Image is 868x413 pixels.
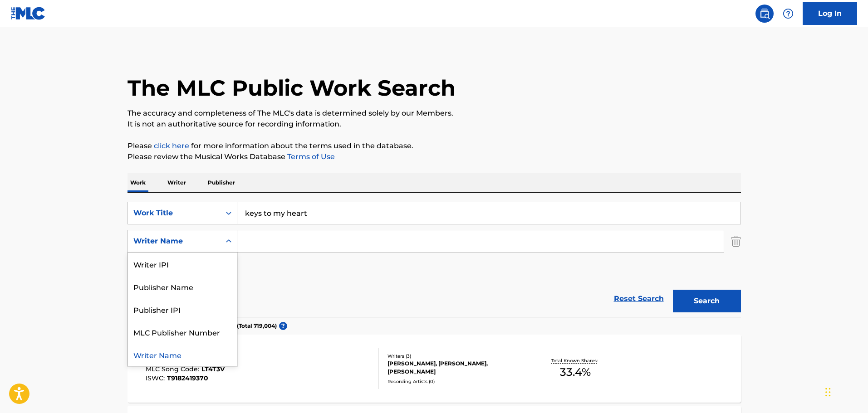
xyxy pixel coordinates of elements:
[128,335,741,403] a: LOVE GOES HIGHERMLC Song Code:LT4T3VISWC:T9182419370Writers (3)[PERSON_NAME], [PERSON_NAME], [PER...
[128,119,741,130] p: It is not an authoritative source for recording information.
[279,322,287,330] span: ?
[128,298,237,321] div: Publisher IPI
[128,141,741,151] p: Please for more information about the terms used in the database.
[387,378,525,385] div: Recording Artists ( 0 )
[387,360,525,376] div: [PERSON_NAME], [PERSON_NAME], [PERSON_NAME]
[803,2,857,25] a: Log In
[823,369,868,413] iframe: Chat Widget
[825,379,831,406] div: Drag
[201,365,225,373] span: LT4T3V
[560,364,591,380] span: 33.4 %
[146,374,167,382] span: ISWC :
[11,7,46,20] img: MLC Logo
[128,202,741,317] form: Search Form
[128,275,237,298] div: Publisher Name
[285,152,335,161] a: Terms of Use
[128,108,741,119] p: The accuracy and completeness of The MLC's data is determined solely by our Members.
[673,290,741,312] button: Search
[146,365,201,373] span: MLC Song Code :
[755,5,774,23] a: Public Search
[128,173,148,192] p: Work
[551,357,600,364] p: Total Known Shares:
[779,5,797,23] div: Help
[128,253,237,275] div: Writer IPI
[759,8,770,19] img: search
[133,236,215,247] div: Writer Name
[133,208,215,219] div: Work Title
[205,173,238,192] p: Publisher
[609,289,668,309] a: Reset Search
[731,230,741,253] img: Delete Criterion
[167,374,208,382] span: T9182419370
[128,321,237,343] div: MLC Publisher Number
[128,74,456,102] h1: The MLC Public Work Search
[165,173,189,192] p: Writer
[128,343,237,366] div: Writer Name
[387,353,525,360] div: Writers ( 3 )
[783,8,794,19] img: help
[128,151,741,162] p: Please review the Musical Works Database
[154,141,189,150] a: click here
